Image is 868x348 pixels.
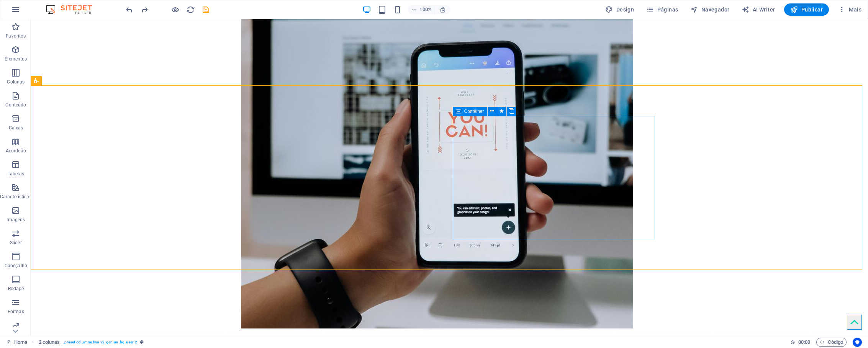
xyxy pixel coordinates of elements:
[605,6,634,13] span: Design
[6,33,26,39] p: Favoritos
[5,102,26,108] p: Conteúdo
[140,340,144,344] i: Este elemento é uma predefinição personalizável
[602,3,637,16] button: Design
[742,6,775,13] span: AI Writer
[739,3,778,16] button: AI Writer
[186,5,195,14] button: reload
[464,109,484,114] span: Contêiner
[838,6,861,13] span: Mais
[687,3,732,16] button: Navegador
[646,6,678,13] span: Páginas
[8,309,24,315] p: Formas
[690,6,729,13] span: Navegador
[10,240,22,246] p: Slider
[408,5,435,14] button: 100%
[439,6,446,13] i: Ao redimensionar, ajusta automaticamente o nível de zoom para caber no dispositivo escolhido.
[125,5,134,14] i: Desfazer: Mover elementos (Ctrl+Z)
[6,148,26,154] p: Acordeão
[44,5,102,14] img: Editor Logo
[7,79,25,85] p: Colunas
[63,338,137,347] span: . preset-columns-two-v2-genius .bg-user-2
[835,3,865,16] button: Mais
[602,3,637,16] div: Design (Ctrl+Alt+Y)
[8,286,24,292] p: Rodapé
[816,338,847,347] button: Código
[39,338,144,347] nav: breadcrumb
[853,338,862,347] button: Usercentrics
[6,338,27,347] a: Clique para cancelar a seleção. Clique duas vezes para abrir as Páginas
[8,171,24,177] p: Tabelas
[5,263,27,269] p: Cabeçalho
[5,56,27,62] p: Elementos
[201,5,210,14] button: save
[7,217,25,223] p: Imagens
[419,5,432,14] h6: 100%
[820,338,843,347] span: Código
[784,3,829,16] button: Publicar
[170,5,180,14] button: Clique aqui para sair do modo de visualização e continuar editando
[790,338,811,347] h6: Tempo de sessão
[790,6,823,13] span: Publicar
[804,339,805,345] span: :
[124,5,134,14] button: undo
[140,5,149,14] button: redo
[201,5,210,14] i: Salvar (Ctrl+S)
[9,125,23,131] p: Caixas
[140,5,149,14] i: Refazer: Mover elementos (Ctrl+Y, ⌘+Y)
[643,3,681,16] button: Páginas
[798,338,810,347] span: 00 00
[39,338,60,347] span: Clique para selecionar. Clique duas vezes para editar
[186,5,195,14] i: Recarregar página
